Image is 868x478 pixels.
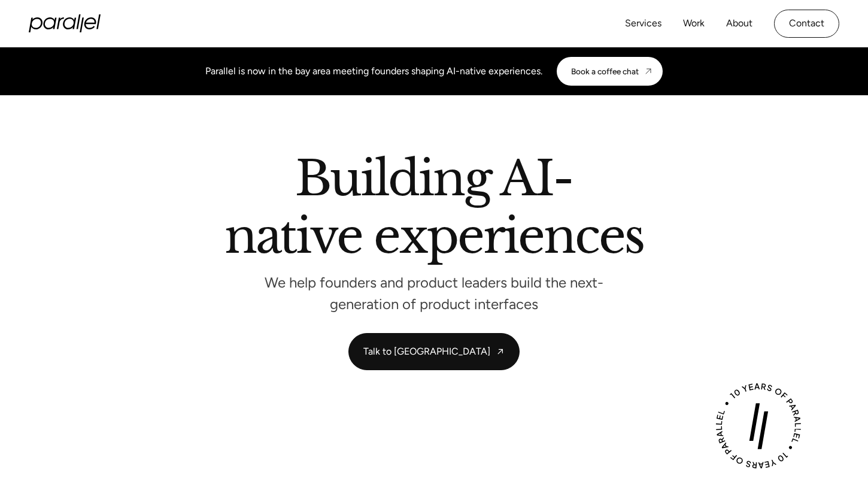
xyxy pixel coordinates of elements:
[683,15,705,32] a: Work
[571,66,639,76] div: Book a coffee chat
[254,277,614,309] p: We help founders and product leaders build the next-generation of product interfaces
[625,15,661,32] a: Services
[93,155,775,265] h2: Building AI-native experiences
[774,10,839,38] a: Contact
[644,66,653,76] img: CTA arrow image
[557,57,663,86] a: Book a coffee chat
[726,15,752,32] a: About
[29,14,101,32] a: home
[205,64,542,78] div: Parallel is now in the bay area meeting founders shaping AI-native experiences.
